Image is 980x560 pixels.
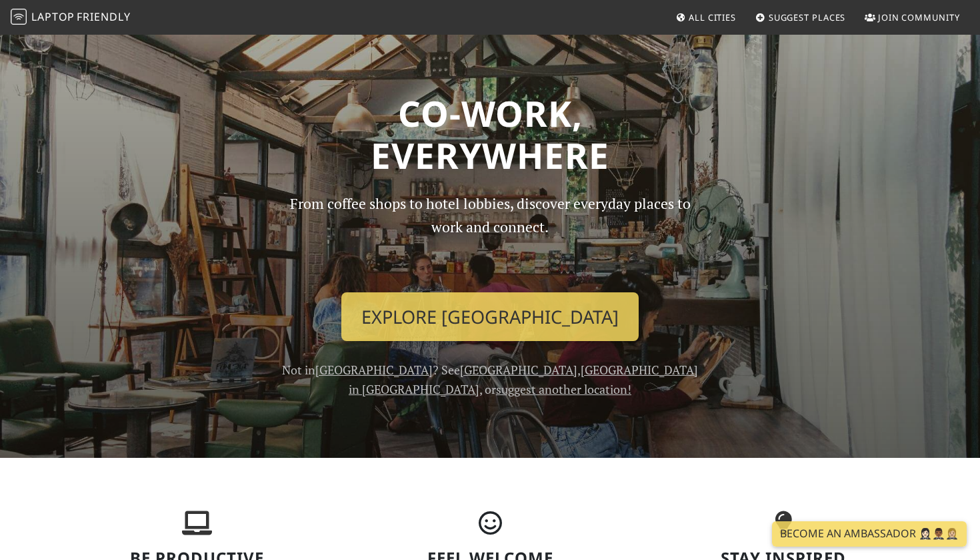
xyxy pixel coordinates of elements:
[282,362,698,397] span: Not in ? See , , or
[772,521,967,547] a: Become an Ambassador 🤵🏻‍♀️🤵🏾‍♂️🤵🏼‍♀️
[349,362,698,397] a: [GEOGRAPHIC_DATA] in [GEOGRAPHIC_DATA]
[689,11,736,23] span: All Cities
[769,11,846,23] span: Suggest Places
[11,6,131,29] a: LaptopFriendly LaptopFriendly
[77,9,130,24] span: Friendly
[670,5,741,29] a: All Cities
[31,9,75,24] span: Laptop
[460,362,577,378] a: [GEOGRAPHIC_DATA]
[341,292,639,342] a: Explore [GEOGRAPHIC_DATA]
[315,362,433,378] a: [GEOGRAPHIC_DATA]
[11,9,27,25] img: LaptopFriendly
[278,192,702,281] p: From coffee shops to hotel lobbies, discover everyday places to work and connect.
[496,381,631,397] a: suggest another location!
[58,92,922,177] h1: Co-work, Everywhere
[878,11,960,23] span: Join Community
[859,5,965,29] a: Join Community
[750,5,851,29] a: Suggest Places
